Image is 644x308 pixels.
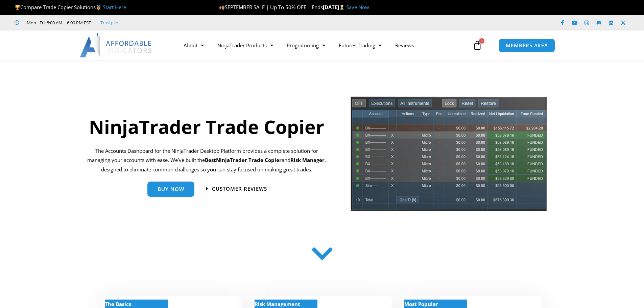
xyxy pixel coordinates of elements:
[100,19,120,27] a: Trustpilot
[80,33,152,57] img: LogoAI | Affordable Indicators – NinjaTrader
[84,146,330,175] p: The Accounts Dashboard for the NinjaTrader Desktop Platform provides a complete solution for mana...
[103,4,126,10] a: Start Here
[323,4,346,10] strong: [DATE]
[96,5,101,10] img: 🥇
[255,301,300,307] strong: Risk Management
[219,4,323,10] span: SEPTEMBER SALE | Up To 50% OFF | Ends
[479,38,484,44] span: 0
[404,301,438,307] strong: Most Popular
[290,157,325,163] strong: Risk Manager
[499,39,555,52] a: MEMBERS AREA
[339,5,344,10] img: ⌛
[206,186,267,191] a: Customer Reviews
[15,5,20,10] img: 🏆
[15,4,126,10] span: Compare Trade Copier Solutions
[177,38,471,53] nav: Menu
[212,186,267,191] span: Customer Reviews
[219,5,224,10] img: 🍂
[506,43,548,48] span: MEMBERS AREA
[332,38,388,53] a: Futures Trading
[105,301,131,307] strong: The Basics
[388,38,421,53] a: Reviews
[147,182,194,197] a: Buy Now
[25,19,91,27] span: Mon - Fri: 8:00 AM – 6:00 PM EST
[205,157,216,163] b: Best
[84,114,330,140] h1: NinjaTrader Trade Copier
[158,187,184,192] span: Buy Now
[462,35,492,55] a: 0
[177,38,211,53] a: About
[346,4,369,10] a: Save Now
[211,38,280,53] a: NinjaTrader Products
[350,96,547,216] img: tradecopier | Affordable Indicators – NinjaTrader
[280,38,332,53] a: Programming
[216,157,282,163] strong: NinjaTrader Trade Copier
